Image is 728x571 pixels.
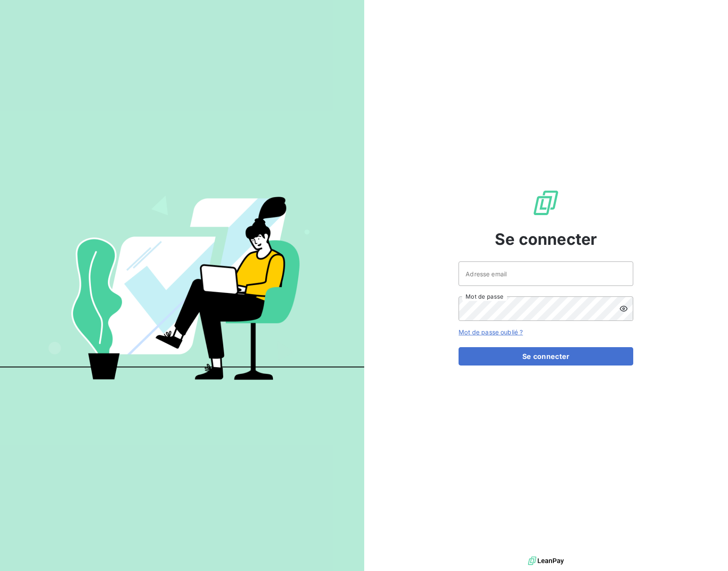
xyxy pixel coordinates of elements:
button: Se connecter [459,347,633,366]
img: logo [528,554,564,568]
a: Mot de passe oublié ? [459,328,523,336]
span: Se connecter [495,227,597,251]
input: placeholder [459,261,633,286]
img: Logo LeanPay [532,189,560,217]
